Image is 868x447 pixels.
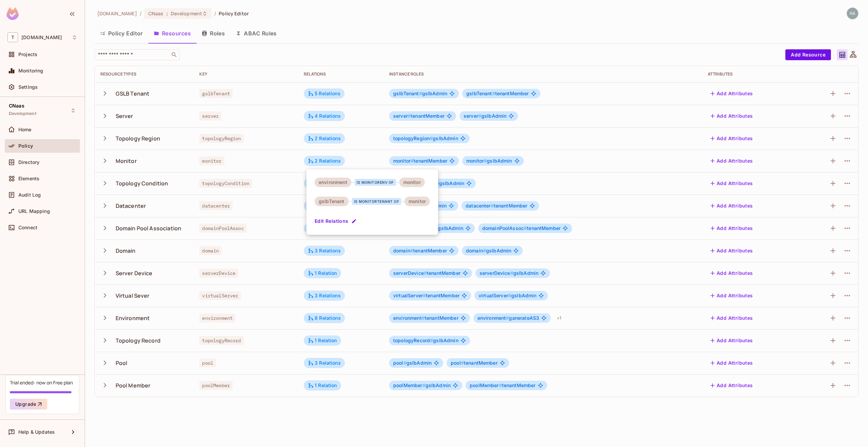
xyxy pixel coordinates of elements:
div: is monitorTenant of [352,198,401,205]
div: monitor [399,178,425,187]
div: environment [315,178,351,187]
div: is monitorEnv of [355,179,396,186]
div: monitor [404,197,430,206]
button: Edit Relations [315,216,358,227]
div: gslbTenant [315,197,349,206]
